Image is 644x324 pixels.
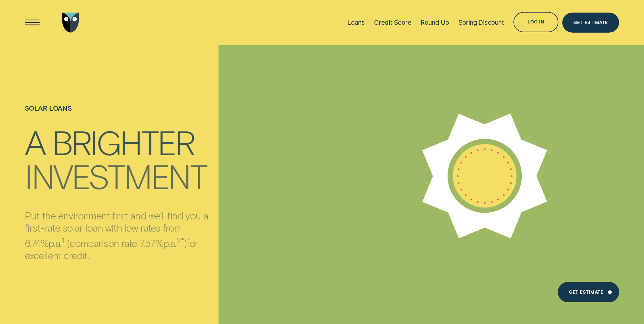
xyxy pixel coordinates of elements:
p: Put the environment first and we’ll find you a first-rate solar loan with low rates from 6.74% co... [25,210,220,261]
div: Credit Score [374,19,411,26]
span: ) [184,237,187,249]
div: Loans [347,19,365,26]
div: investment [25,160,206,192]
span: p.a. [163,237,177,249]
span: Per Annum [49,237,62,249]
span: Per Annum [163,237,177,249]
h4: A brighter investment [25,124,220,187]
button: Log in [513,12,558,32]
a: Get Estimate [558,282,619,302]
div: Spring Discount [459,19,504,26]
span: ( [67,237,70,249]
div: brighter [52,126,194,158]
img: Wisr [62,13,79,33]
div: A [25,126,45,158]
h1: Solar Loans [25,104,220,125]
sup: 1 [62,235,64,245]
a: Get Estimate [562,13,619,33]
button: Open Menu [22,13,42,33]
div: Round Up [421,19,449,26]
span: p.a. [49,237,62,249]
